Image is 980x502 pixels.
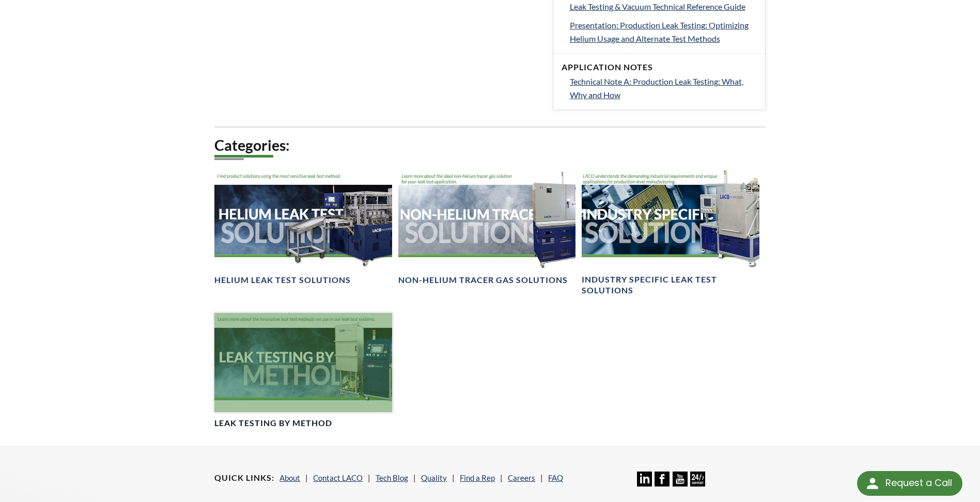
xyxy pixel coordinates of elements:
div: Request a Call [885,471,952,495]
a: Careers [508,473,535,482]
img: 24/7 Support Icon [690,472,705,487]
h4: Application Notes [562,62,757,73]
a: FAQ [548,473,563,482]
span: Technical Note A: Production Leak Testing: What, Why and How [570,76,743,100]
div: Request a Call [857,471,962,496]
a: Quality [421,473,447,482]
h4: Industry Specific Leak Test Solutions [582,274,759,296]
a: Contact LACO [313,473,363,482]
a: About [279,473,300,482]
h4: Quick Links [214,473,274,483]
a: Find a Rep [460,473,495,482]
img: round button [864,475,881,492]
h2: Categories: [214,136,765,155]
span: Leak Testing & Vacuum Technical Reference Guide [570,2,745,11]
span: Presentation: Production Leak Testing: Optimizing Helium Usage and Alternate Test Methods [570,20,749,43]
a: Industry Specific Solutions headerIndustry Specific Leak Test Solutions [582,170,759,296]
a: Tech Blog [376,473,408,482]
a: Leak Testing by MethodLeak Testing by Method [214,313,392,429]
a: Helium Leak Testing Solutions headerHelium Leak Test Solutions [214,170,392,286]
h4: Non-Helium Tracer Gas Solutions [398,275,568,286]
a: 24/7 Support [690,479,705,488]
a: Presentation: Production Leak Testing: Optimizing Helium Usage and Alternate Test Methods [570,19,757,45]
a: Technical Note A: Production Leak Testing: What, Why and How [570,75,757,101]
a: Non-Helium Trace Solutions headerNon-Helium Tracer Gas Solutions [398,170,575,286]
h4: Helium Leak Test Solutions [214,275,351,286]
h4: Leak Testing by Method [214,418,332,429]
